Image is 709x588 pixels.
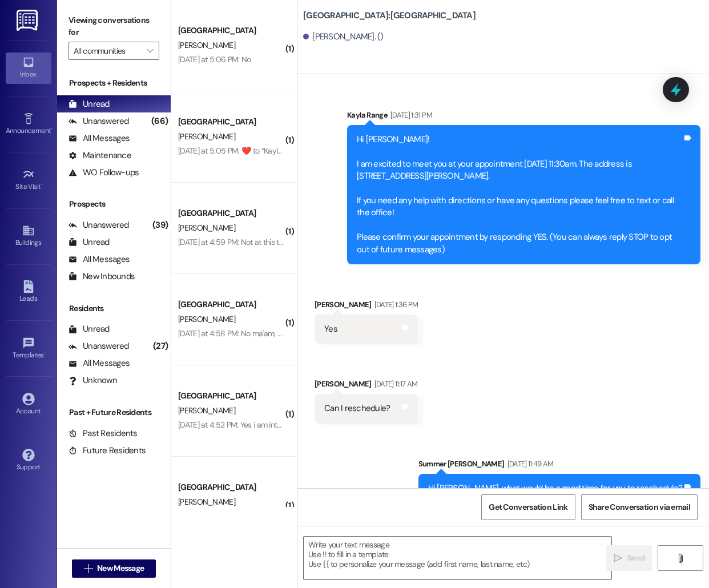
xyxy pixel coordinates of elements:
[44,349,46,357] span: •
[51,125,53,133] span: •
[589,501,690,513] span: Share Conversation via email
[372,378,418,390] div: [DATE] 11:17 AM
[69,428,138,440] div: Past Residents
[72,559,156,578] button: New Message
[178,299,284,311] div: [GEOGRAPHIC_DATA]
[614,554,622,563] i: 
[178,497,235,507] span: [PERSON_NAME]
[178,328,311,339] div: [DATE] at 4:58 PM: No ma'am, thank you.
[6,165,51,196] a: Site Visit •
[178,223,235,233] span: [PERSON_NAME]
[6,53,51,83] a: Inbox
[69,323,110,335] div: Unread
[178,390,284,402] div: [GEOGRAPHIC_DATA]
[178,40,235,50] span: [PERSON_NAME]
[178,420,303,430] div: [DATE] at 4:52 PM: Yes i am interested
[69,132,130,144] div: All Messages
[69,236,110,248] div: Unread
[17,10,40,31] img: ResiDesk Logo
[357,134,682,256] div: Hi [PERSON_NAME]! I am excited to meet you at your appointment [DATE] 11:30am. The address is [ST...
[6,389,51,420] a: Account
[6,333,51,364] a: Templates •
[388,109,432,121] div: [DATE] 1:31 PM
[372,299,418,311] div: [DATE] 1:36 PM
[150,337,171,355] div: (27)
[489,501,567,513] span: Get Conversation Link
[69,11,159,42] label: Viewing conversations for
[97,562,144,574] span: New Message
[69,219,129,231] div: Unanswered
[324,402,390,414] div: Can I reschedule?
[69,357,130,369] div: All Messages
[69,445,146,457] div: Future Residents
[581,494,698,520] button: Share Conversation via email
[178,207,284,219] div: [GEOGRAPHIC_DATA]
[69,271,135,283] div: New Inbounds
[6,221,51,252] a: Buildings
[147,46,153,55] i: 
[69,150,131,162] div: Maintenance
[148,112,171,130] div: (66)
[57,77,171,89] div: Prospects + Residents
[69,167,139,179] div: WO Follow-ups
[69,340,129,352] div: Unanswered
[178,481,284,493] div: [GEOGRAPHIC_DATA]
[57,303,171,315] div: Residents
[324,323,337,335] div: Yes
[57,406,171,418] div: Past + Future Residents
[178,405,235,416] span: [PERSON_NAME]
[69,115,129,127] div: Unanswered
[315,299,418,315] div: [PERSON_NAME]
[481,494,575,520] button: Get Conversation Link
[428,482,683,494] div: Hi [PERSON_NAME], what would be a good time for you to reschedule?
[178,25,284,37] div: [GEOGRAPHIC_DATA]
[303,31,384,43] div: [PERSON_NAME]. ()
[315,378,418,394] div: [PERSON_NAME]
[505,458,554,470] div: [DATE] 11:49 AM
[627,552,644,564] span: Send
[676,554,684,563] i: 
[150,216,171,234] div: (39)
[178,116,284,128] div: [GEOGRAPHIC_DATA]
[606,545,652,571] button: Send
[347,109,700,125] div: Kayla Range
[418,458,701,474] div: Summer [PERSON_NAME]
[178,131,235,142] span: [PERSON_NAME]
[69,253,130,265] div: All Messages
[74,42,141,60] input: All communities
[178,54,251,65] div: [DATE] at 5:06 PM: No
[303,10,476,22] b: [GEOGRAPHIC_DATA]: [GEOGRAPHIC_DATA]
[41,181,43,189] span: •
[69,98,110,110] div: Unread
[6,277,51,308] a: Leads
[69,374,117,386] div: Unknown
[6,445,51,476] a: Support
[57,198,171,210] div: Prospects
[84,564,92,573] i: 
[178,237,416,247] div: [DATE] at 4:59 PM: Not at this time, but possibly in the future. Thank you.
[178,314,235,324] span: [PERSON_NAME]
